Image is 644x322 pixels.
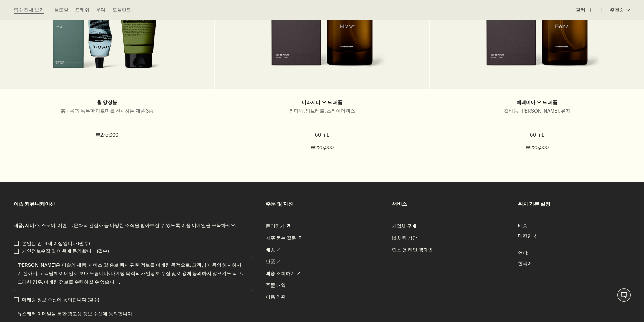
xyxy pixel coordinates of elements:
a: 자주 묻는 질문 [266,232,301,244]
a: 휠 앙상블 [97,99,117,106]
button: 대한민국 [518,232,537,241]
p: 라다넘, 암브레트, 스타이어랙스 [225,108,419,114]
span: 배송: [518,220,630,232]
a: 이용 약관 [266,291,286,303]
button: 1:1 채팅 상담 [617,288,631,302]
h2: 서비스 [392,199,504,209]
p: 제품, 서비스, 스토어, 이벤트, 문화적 관심사 등 다양한 소식을 받아보실 수 있도록 이솝 이메일을 구독하세요. [14,222,252,229]
button: 필터 [576,2,601,18]
p: [PERSON_NAME]은 이솝의 제품, 서비스 및 홍보 행사 관련 정보를 마케팅 목적으로, 고객님이 동의 해지하시기 전까지, 고객님께 이메일로 보내 드립니다. 마케팅 목적의... [17,261,245,287]
a: 린스 앤 리턴 캠페인 [392,244,433,256]
a: 반품 [266,256,280,268]
a: 문의하기 [266,220,290,232]
span: 언어: [518,247,630,259]
a: 오퓰런트 [112,7,131,14]
a: 기업체 구매 [392,220,416,232]
a: 주문 내역 [266,279,286,291]
p: 갈바눔, [PERSON_NAME], 유자 [440,108,634,114]
p: 본인은 만 14세 이상입니다 (필수) [22,240,90,248]
a: 미라세티 오 드 퍼퓸 [302,99,342,106]
a: 플로럴 [54,7,68,14]
h2: 위치 기본 설정 [518,199,630,209]
a: 배송 조회하기 [266,268,300,279]
a: 1:1 채팅 상담 ​ [392,232,418,244]
h2: 이솝 커뮤니케이션 [14,199,252,209]
a: 프레쉬 [75,7,89,14]
a: 에레미아 오 드 퍼퓸 [517,99,557,106]
p: 흙내음과 독특한 아로마를 선사하는 제품 3종 [10,108,204,114]
p: 뉴스레터 이메일을 통한 광고성 정보 수신에 동의합니다. [17,309,245,318]
a: 배송 [266,244,280,256]
h2: 주문 및 지원 [266,199,378,209]
span: ₩225,000 [311,144,334,152]
a: 한국어 [518,259,630,268]
span: ₩275,000 [96,131,118,139]
button: 추천순 [601,2,630,18]
p: 개인정보수집 및 이용에 동의합니다 (필수) [22,247,109,255]
a: 우디 [96,7,105,14]
a: 향수 전체 보기 [14,7,44,14]
span: ₩225,000 [526,144,549,152]
p: 마케팅 정보 수신에 동의합니다 (필수) [22,296,99,304]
